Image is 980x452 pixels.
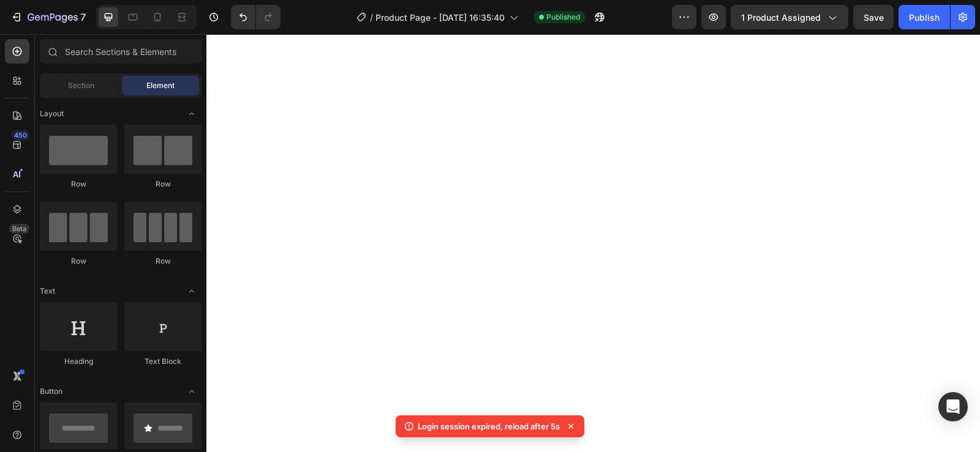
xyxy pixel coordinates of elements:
[853,5,894,29] button: Save
[909,11,940,24] div: Publish
[40,286,55,297] span: Text
[9,224,29,234] div: Beta
[5,5,91,29] button: 7
[80,10,86,24] p: 7
[124,256,202,267] div: Row
[864,12,884,23] span: Save
[741,11,821,24] span: 1 product assigned
[12,130,29,140] div: 450
[68,80,94,91] span: Section
[182,281,202,301] span: Toggle open
[938,392,968,421] div: Open Intercom Messenger
[40,386,62,397] span: Button
[124,179,202,190] div: Row
[375,11,505,24] span: Product Page - [DATE] 16:35:40
[40,356,117,367] div: Heading
[182,104,202,124] span: Toggle open
[146,80,175,91] span: Element
[370,11,373,24] span: /
[40,179,117,190] div: Row
[182,382,202,401] span: Toggle open
[731,5,848,29] button: 1 product assigned
[546,12,580,23] span: Published
[40,108,64,119] span: Layout
[40,39,202,64] input: Search Sections & Elements
[124,356,202,367] div: Text Block
[40,256,117,267] div: Row
[899,5,950,29] button: Publish
[206,34,980,452] iframe: Design area
[231,5,281,29] div: Undo/Redo
[418,420,560,432] p: Login session expired, reload after 5s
